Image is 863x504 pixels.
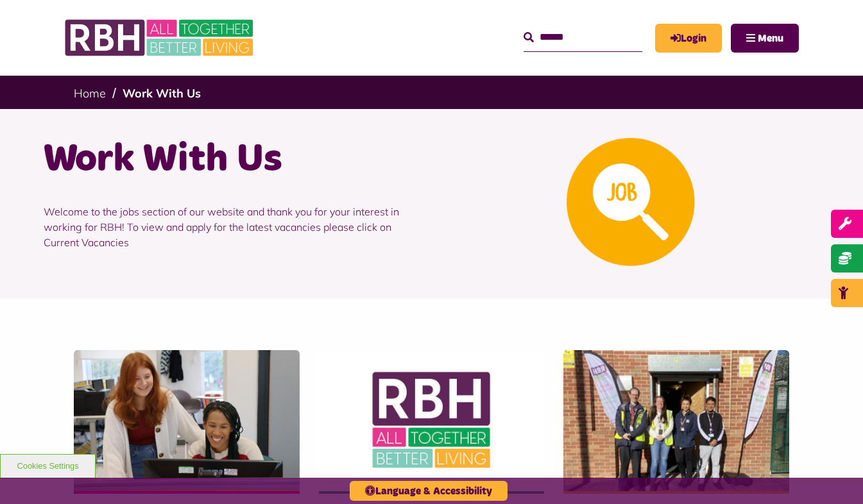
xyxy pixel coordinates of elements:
h1: Work With Us [44,135,422,185]
img: IMG 1470 [74,350,300,491]
img: Looking For A Job [567,138,695,266]
img: Dropinfreehold2 [563,350,789,491]
img: RBH Logo Social Media 480X360 (1) [319,350,545,491]
span: Menu [758,33,783,44]
button: Language & Accessibility [350,481,508,501]
button: Navigation [731,24,799,53]
a: Work With Us [123,86,201,101]
p: Welcome to the jobs section of our website and thank you for your interest in working for RBH! To... [44,185,422,269]
a: MyRBH [655,24,722,53]
iframe: Netcall Web Assistant for live chat [805,446,863,504]
img: RBH [64,13,257,63]
a: Home [74,86,106,101]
